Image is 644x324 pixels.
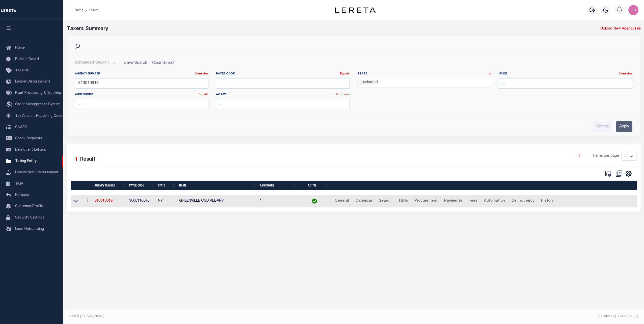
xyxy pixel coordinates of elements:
[15,114,64,118] span: Tax Amount Reporting Queue
[83,8,98,12] li: Taxers
[15,227,44,231] span: Loan Onboarding
[619,72,632,75] a: Contains
[156,181,177,190] th: State: activate to sort column ascending
[94,199,113,203] a: 310010618
[593,153,619,159] span: Items per page
[499,72,632,76] label: Name
[616,121,632,132] input: Apply
[412,197,440,205] a: Procurement
[216,99,350,109] input: ...
[15,205,43,208] span: Customer Profile
[442,197,464,205] a: Payments
[216,93,350,97] label: Active
[75,72,209,76] label: Agency Number
[127,181,156,190] th: Payee Code: activate to sort column ascending
[15,103,61,106] span: Order Management System
[258,195,299,207] td: 1
[499,78,632,89] input: ...
[195,72,208,75] a: Contains
[15,137,42,140] span: Check Requests
[396,197,410,205] a: TBRs
[75,58,117,68] button: Advanced Search
[177,195,258,207] td: GREENVILLE CSD ALBANY
[15,58,39,61] span: Bulletin Board
[79,156,95,164] label: Result
[312,199,317,204] img: check-icon-green.svg
[6,101,14,108] i: travel_explore
[127,195,156,207] td: 3600116046
[15,125,28,129] span: SNAPQ
[299,181,330,190] th: Active: activate to sort column ascending
[577,153,582,159] a: 1
[509,197,537,205] a: Delinquency
[377,197,394,205] a: Search
[628,5,638,15] img: svg+xml;base64,PHN2ZyB4bWxucz0iaHR0cDovL3d3dy53My5vcmcvMjAwMC9zdmciIHBvaW50ZXItZXZlbnRzPSJub25lIi...
[75,9,83,12] a: Home
[336,93,350,96] a: Contains
[482,197,507,205] a: Automation
[357,72,491,76] label: State
[92,181,127,190] th: Agency Number: activate to sort column ascending
[15,159,37,163] span: Taxing Entity
[15,80,50,84] span: Lender Disbursement
[75,93,209,97] label: Assessors
[340,72,350,75] a: Equals
[75,157,78,162] span: 1
[489,72,491,75] a: In
[15,193,29,197] span: Refunds
[216,72,350,76] label: Payee Code
[332,197,351,205] a: General
[258,181,299,190] th: Assessors: activate to sort column ascending
[15,182,23,185] span: TIQA
[15,91,61,95] span: Pymt Processing & Tracking
[75,78,209,89] input: ...
[539,197,556,205] a: History
[15,46,25,50] span: Home
[15,171,59,174] span: Lender Non-Disbursement
[15,69,29,72] span: Tax Bills
[216,78,350,89] input: ...
[600,26,641,32] a: Upload New Agency File
[466,197,480,205] a: Fees
[67,25,495,33] div: Taxers Summary
[359,80,379,85] li: 1 selected
[15,148,46,152] span: Delinquent Letters
[15,216,44,220] span: Security Settings
[199,93,208,96] a: Equals
[593,121,612,132] input: Cancel
[177,181,258,190] th: Name: activate to sort column ascending
[75,99,209,109] input: ...
[156,195,177,207] td: NY
[335,7,375,13] img: logo-dark.svg
[353,197,374,205] a: Calendar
